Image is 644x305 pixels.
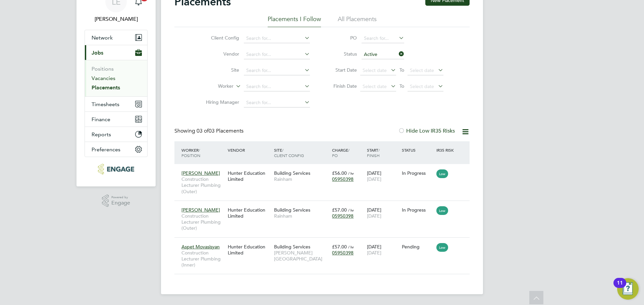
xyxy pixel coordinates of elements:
span: £56.00 [332,170,347,176]
div: In Progress [402,207,433,213]
a: Positions [92,66,114,72]
label: Worker [195,83,233,90]
div: [DATE] [365,204,400,222]
button: Jobs [85,45,147,60]
span: To [397,82,406,90]
span: [PERSON_NAME] [181,207,220,213]
div: Status [400,144,435,156]
span: / hr [348,244,354,249]
span: Preferences [92,146,120,153]
a: Aspet MovasisyanConstruction Lecturer Plumbing (Inner)Hunter Education LimitedBuilding Services[P... [180,240,470,246]
span: 05950398 [332,250,354,256]
div: Charge [330,144,365,161]
span: Jobs [92,50,103,56]
span: Reports [92,131,111,138]
span: 05950398 [332,213,354,219]
span: Laurence Elkington [85,15,148,23]
span: Building Services [274,170,310,176]
span: Rainham [274,213,329,219]
span: Aspet Movasisyan [181,244,220,250]
span: Low [436,169,448,178]
label: Site [201,67,239,73]
a: [PERSON_NAME]Construction Lecturer Plumbing (Outer)Hunter Education LimitedBuilding ServicesRainh... [180,166,470,172]
div: [DATE] [365,240,400,259]
span: Powered by [111,195,130,200]
span: / Position [181,147,200,158]
a: [PERSON_NAME]Construction Lecturer Plumbing (Outer)Hunter Education LimitedBuilding ServicesRainh... [180,203,470,209]
span: Building Services [274,207,310,213]
div: Worker [180,144,226,161]
label: Hiring Manager [201,99,239,105]
span: Construction Lecturer Plumbing (Outer) [181,176,224,195]
label: Client Config [201,35,239,41]
a: Go to home page [85,164,148,174]
span: Timesheets [92,101,119,107]
label: Vendor [201,51,239,57]
span: To [397,66,406,74]
span: Select date [363,83,387,89]
span: / Client Config [274,147,304,158]
label: Start Date [327,67,357,73]
button: Preferences [85,142,147,157]
button: Reports [85,127,147,142]
span: Low [436,243,448,252]
span: Select date [410,67,434,73]
span: / hr [348,208,354,213]
li: All Placements [338,15,377,27]
span: Rainham [274,176,329,182]
label: PO [327,35,357,41]
div: IR35 Risk [435,144,458,156]
label: Hide Low IR35 Risks [398,128,455,134]
span: 03 Placements [197,128,244,134]
div: Hunter Education Limited [226,204,272,222]
div: 11 [617,283,623,292]
input: Search for... [244,98,310,107]
input: Search for... [244,82,310,91]
div: Jobs [85,60,147,96]
span: [DATE] [367,250,381,256]
span: [PERSON_NAME][GEOGRAPHIC_DATA] [274,250,329,262]
a: Placements [92,84,120,91]
span: Select date [363,67,387,73]
div: Hunter Education Limited [226,167,272,185]
div: Showing [174,128,245,135]
span: Finance [92,116,110,123]
span: 05950398 [332,176,354,182]
div: [DATE] [365,167,400,185]
button: Network [85,30,147,45]
span: [DATE] [367,213,381,219]
span: [DATE] [367,176,381,182]
span: Engage [111,200,130,206]
input: Search for... [362,34,404,43]
span: / Finish [367,147,380,158]
button: Open Resource Center, 11 new notifications [617,278,639,300]
a: Vacancies [92,75,115,81]
input: Search for... [244,50,310,59]
span: [PERSON_NAME] [181,170,220,176]
a: Powered byEngage [102,195,130,207]
button: Finance [85,112,147,127]
input: Search for... [244,66,310,75]
span: Building Services [274,244,310,250]
li: Placements I Follow [268,15,321,27]
span: / hr [348,171,354,176]
div: Site [272,144,330,161]
div: In Progress [402,170,433,176]
input: Search for... [244,34,310,43]
label: Finish Date [327,83,357,89]
img: huntereducation-logo-retina.png [98,164,134,174]
span: Low [436,206,448,215]
span: £57.00 [332,207,347,213]
label: Status [327,51,357,57]
span: / PO [332,147,350,158]
span: Select date [410,83,434,89]
span: Construction Lecturer Plumbing (Outer) [181,213,224,231]
div: Hunter Education Limited [226,240,272,259]
button: Timesheets [85,97,147,111]
span: Network [92,34,113,41]
div: Pending [402,244,433,250]
span: £57.00 [332,244,347,250]
input: Select one [362,50,404,59]
span: Construction Lecturer Plumbing (Inner) [181,250,224,268]
div: Start [365,144,400,161]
